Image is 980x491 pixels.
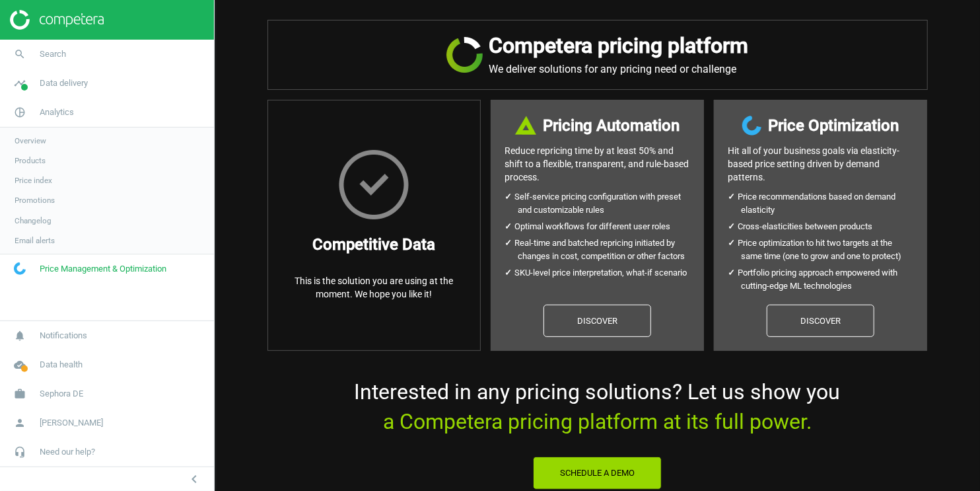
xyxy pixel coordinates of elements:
[312,233,435,256] h3: Competitive Data
[7,352,32,377] i: cloud_done
[505,144,690,184] p: Reduce repricing time by at least 50% and shift to a flexible, transparent, and rule-based process.
[515,116,536,135] img: DI+PfHAOTJwAAAAASUVORK5CYII=
[178,471,211,488] button: chevron_left
[7,323,32,348] i: notifications
[40,106,74,118] span: Analytics
[339,150,409,219] img: HxscrLsMTvcLXxPnqlhRQhRi+upeiQYiT7g7j1jdpu6T9n6zgWWHzG7gAAAABJRU5ErkJggg==
[383,409,812,434] span: a Competera pricing platform at its full power.
[7,439,32,465] i: headset_mic
[40,417,103,429] span: [PERSON_NAME]
[446,37,483,73] img: JRVR7TKHubxRX4WiWFsHXLVQu3oYgKr0EdU6k5jjvBYYAAAAAElFTkSuQmCC
[7,410,32,435] i: person
[40,48,66,60] span: Search
[15,155,46,166] span: Products
[15,135,46,146] span: Overview
[489,34,749,58] h2: Competera pricing platform
[40,446,95,458] span: Need our help?
[768,114,899,137] h3: Price Optimization
[533,457,662,490] button: Schedule a Demo
[518,266,690,280] li: SKU-level price interpretation, what-if scenario
[518,237,690,263] li: Real-time and batched repricing initiated by changes in cost, competition or other factors
[7,71,32,96] i: timeline
[40,263,166,275] span: Price Management & Optimization
[741,190,913,217] li: Price recommendations based on demand elasticity
[281,274,467,301] p: This is the solution you are using at the moment. We hope you like it!
[15,175,52,186] span: Price index
[40,359,83,371] span: Data health
[767,305,874,338] a: Discover
[40,388,83,400] span: Sephora DE
[741,266,913,293] li: Portfolio pricing approach empowered with cutting-edge ML technologies
[40,77,88,89] span: Data delivery
[742,116,761,135] img: wGWNvw8QSZomAAAAABJRU5ErkJggg==
[14,262,26,275] img: wGWNvw8QSZomAAAAABJRU5ErkJggg==
[10,10,104,30] img: ajHJNr6hYgQAAAAASUVORK5CYII=
[7,100,32,125] i: pie_chart_outlined
[741,237,913,263] li: Price optimization to hit two targets at the same time (one to grow and one to protect)
[489,63,749,76] p: We deliver solutions for any pricing need or challenge
[518,190,690,217] li: Self-service pricing configuration with preset and customizable rules
[186,471,202,487] i: chevron_left
[267,377,928,437] p: Interested in any pricing solutions? Let us show you
[728,144,913,184] p: Hit all of your business goals via elasticity- based price setting driven by demand patterns.
[15,235,55,246] span: Email alerts
[7,42,32,67] i: search
[15,195,55,206] span: Promotions
[741,220,913,233] li: Cross-elasticities between products
[543,305,651,338] a: Discover
[40,330,87,342] span: Notifications
[518,220,690,233] li: Optimal workflows for different user roles
[543,114,680,137] h3: Pricing Automation
[7,381,32,406] i: work
[15,215,52,226] span: Changelog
